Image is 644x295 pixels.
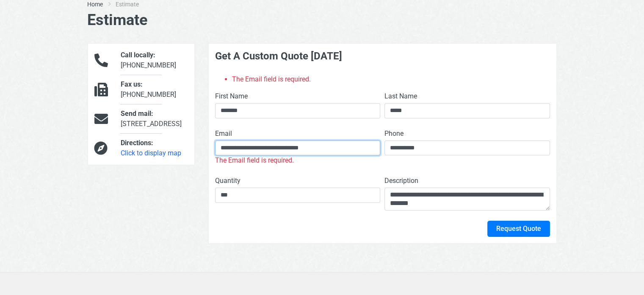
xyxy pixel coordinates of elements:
[215,91,248,101] label: First Name
[384,176,418,186] label: Description
[114,79,194,100] div: [PHONE_NUMBER]
[384,91,417,101] label: Last Name
[87,11,557,29] h1: Estimate
[384,129,404,139] label: Phone
[215,129,232,139] label: Email
[121,80,143,88] span: Fax us:
[121,149,181,157] a: Click to display map
[215,50,550,62] h4: Get A Custom Quote [DATE]
[114,50,194,70] div: [PHONE_NUMBER]
[215,176,240,186] label: Quantity
[121,139,153,147] span: Directions:
[121,110,153,118] span: Send mail:
[487,221,550,237] button: Request Quote
[232,74,550,84] li: The Email field is required.
[114,109,194,129] div: [STREET_ADDRESS]
[215,156,294,164] span: The Email field is required.
[121,51,155,59] span: Call locally:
